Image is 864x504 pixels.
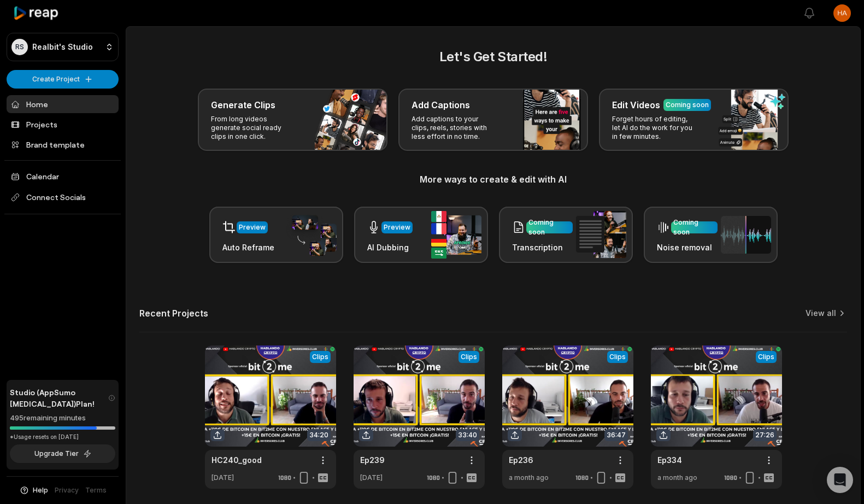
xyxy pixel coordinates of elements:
h3: Transcription [512,242,573,253]
div: 495 remaining minutes [10,413,115,424]
a: Projects [7,115,119,133]
div: RS [11,39,28,55]
p: Forget hours of editing, let AI do the work for you in few minutes. [612,115,697,141]
h3: Auto Reframe [222,242,274,253]
div: Coming soon [528,218,571,237]
a: Privacy [55,485,79,495]
img: noise_removal.png [721,216,771,254]
div: Coming soon [666,100,709,110]
h3: Noise removal [657,242,718,253]
div: Open Intercom Messenger [827,467,853,493]
button: Upgrade Tier [10,444,115,463]
p: Realbit's Studio [32,42,93,52]
h3: Generate Clips [211,98,275,112]
h2: Recent Projects [139,308,208,319]
div: Preview [239,222,266,232]
img: transcription.png [576,211,626,258]
img: ai_dubbing.png [431,211,481,259]
p: Add captions to your clips, reels, stories with less effort in no time. [412,115,496,141]
a: Ep239 [360,454,385,466]
a: HC240_good [211,454,262,466]
span: Connect Socials [7,187,119,207]
a: Ep236 [509,454,533,466]
button: Create Project [7,70,119,89]
div: *Usage resets on [DATE] [10,433,115,441]
h2: Let's Get Started! [139,47,847,67]
a: Terms [85,485,107,495]
h3: Add Captions [412,98,470,112]
span: Studio (AppSumo [MEDICAL_DATA]) Plan! [10,386,108,409]
span: Help [33,485,48,495]
a: Ep334 [657,454,682,466]
a: View all [806,308,836,319]
img: auto_reframe.png [286,214,337,256]
button: Help [19,485,48,495]
a: Brand template [7,136,119,154]
p: From long videos generate social ready clips in one click. [211,115,296,141]
div: Coming soon [673,218,715,237]
a: Home [7,95,119,113]
h3: AI Dubbing [367,242,413,253]
div: Preview [384,222,410,232]
h3: Edit Videos [612,98,660,112]
h3: More ways to create & edit with AI [139,173,847,186]
a: Calendar [7,167,119,185]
